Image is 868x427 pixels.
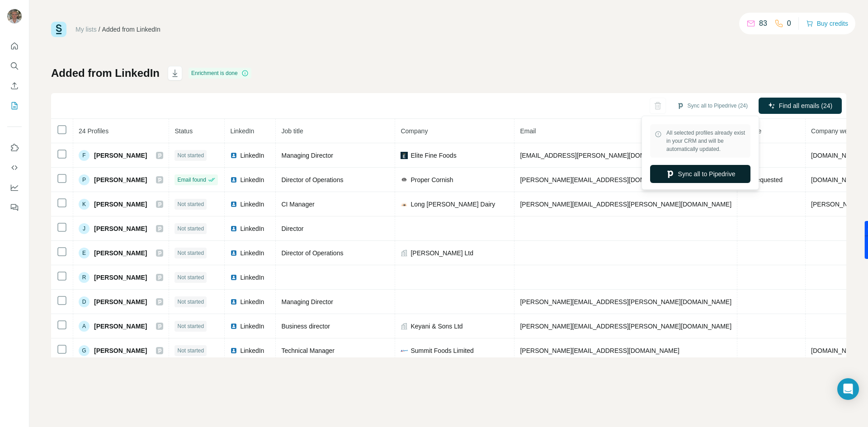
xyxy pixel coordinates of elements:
[7,38,22,54] button: Quick start
[787,18,791,29] p: 0
[79,321,90,332] div: A
[281,347,335,354] span: Technical Manager
[79,272,90,283] div: R
[230,249,237,257] img: LinkedIn logo
[177,273,204,282] span: Not started
[520,127,536,135] span: Email
[401,152,408,159] img: company-logo
[520,176,679,183] span: [PERSON_NAME][EMAIL_ADDRESS][DOMAIN_NAME]
[94,346,147,355] span: [PERSON_NAME]
[240,322,264,331] span: LinkedIn
[94,297,147,306] span: [PERSON_NAME]
[51,66,160,80] h1: Added from LinkedIn
[230,323,237,330] img: LinkedIn logo
[79,223,90,234] div: J
[670,99,754,113] button: Sync all to Pipedrive (24)
[281,225,303,232] span: Director
[281,152,333,159] span: Managing Director
[410,151,456,160] span: Elite Fine Foods
[401,347,408,354] img: company-logo
[94,322,147,331] span: [PERSON_NAME]
[520,298,731,305] span: [PERSON_NAME][EMAIL_ADDRESS][PERSON_NAME][DOMAIN_NAME]
[240,249,264,258] span: LinkedIn
[177,298,204,306] span: Not started
[79,127,108,135] span: 24 Profiles
[230,225,237,232] img: LinkedIn logo
[7,58,22,74] button: Search
[520,323,731,330] span: [PERSON_NAME][EMAIL_ADDRESS][PERSON_NAME][DOMAIN_NAME]
[75,26,97,33] a: My lists
[281,323,330,330] span: Business director
[240,175,264,184] span: LinkedIn
[811,127,861,135] span: Company website
[175,127,193,135] span: Status
[189,68,251,79] div: Enrichment is done
[811,152,862,159] span: [DOMAIN_NAME]
[230,201,237,208] img: LinkedIn logo
[94,175,147,184] span: [PERSON_NAME]
[759,98,842,114] button: Find all emails (24)
[811,347,862,354] span: [DOMAIN_NAME]
[650,165,750,183] button: Sync all to Pipedrive
[7,98,22,114] button: My lists
[79,296,90,307] div: D
[177,249,204,257] span: Not started
[7,140,22,156] button: Use Surfe on LinkedIn
[401,127,428,135] span: Company
[410,200,495,209] span: Long [PERSON_NAME] Dairy
[240,151,264,160] span: LinkedIn
[281,249,343,257] span: Director of Operations
[410,175,453,184] span: Proper Cornish
[230,274,237,281] img: LinkedIn logo
[177,347,204,355] span: Not started
[410,346,473,355] span: Summit Foods Limited
[79,248,90,258] div: E
[230,152,237,159] img: LinkedIn logo
[401,176,408,183] img: company-logo
[7,78,22,94] button: Enrich CSV
[79,150,90,161] div: F
[99,25,100,34] li: /
[230,176,237,183] img: LinkedIn logo
[7,160,22,176] button: Use Surfe API
[7,9,22,23] img: Avatar
[102,25,160,34] div: Added from LinkedIn
[177,176,206,184] span: Email found
[177,151,204,160] span: Not started
[230,127,254,135] span: LinkedIn
[759,18,767,29] p: 83
[79,345,90,356] div: G
[94,200,147,209] span: [PERSON_NAME]
[806,17,848,30] button: Buy credits
[230,347,237,354] img: LinkedIn logo
[240,273,264,282] span: LinkedIn
[520,152,679,159] span: [EMAIL_ADDRESS][PERSON_NAME][DOMAIN_NAME]
[410,322,462,331] span: Keyani & Sons Ltd
[779,101,832,110] span: Find all emails (24)
[177,322,204,330] span: Not started
[410,249,473,258] span: [PERSON_NAME] Ltd
[94,273,147,282] span: [PERSON_NAME]
[94,249,147,258] span: [PERSON_NAME]
[811,176,862,183] span: [DOMAIN_NAME]
[177,200,204,208] span: Not started
[240,297,264,306] span: LinkedIn
[177,225,204,233] span: Not started
[94,151,147,160] span: [PERSON_NAME]
[79,199,90,210] div: K
[7,179,22,196] button: Dashboard
[520,347,679,354] span: [PERSON_NAME][EMAIL_ADDRESS][DOMAIN_NAME]
[281,127,303,135] span: Job title
[666,129,746,153] span: All selected profiles already exist in your CRM and will be automatically updated.
[837,378,859,400] div: Open Intercom Messenger
[230,298,237,305] img: LinkedIn logo
[281,201,314,208] span: CI Manager
[240,224,264,233] span: LinkedIn
[79,174,90,185] div: P
[240,200,264,209] span: LinkedIn
[281,176,343,183] span: Director of Operations
[94,224,147,233] span: [PERSON_NAME]
[520,201,731,208] span: [PERSON_NAME][EMAIL_ADDRESS][PERSON_NAME][DOMAIN_NAME]
[51,22,66,37] img: Surfe Logo
[281,298,333,305] span: Managing Director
